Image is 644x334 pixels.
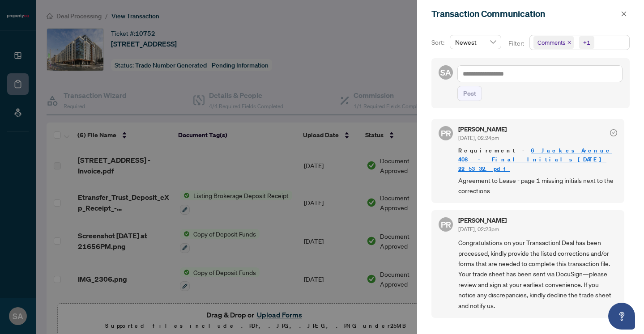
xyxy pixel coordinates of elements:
span: SA [440,66,451,79]
span: Congratulations on your Transaction! Deal has been processed, kindly provide the listed correctio... [458,237,617,311]
span: Newest [455,35,496,49]
h5: [PERSON_NAME] [458,217,507,224]
button: Post [457,86,482,101]
span: check-circle [610,129,617,136]
p: Filter: [508,38,525,48]
span: close [567,40,571,45]
button: Open asap [608,303,635,330]
div: +1 [583,38,590,47]
span: Comments [533,36,574,49]
span: PR [441,127,451,140]
span: [DATE], 02:24pm [458,135,499,141]
h5: [PERSON_NAME] [458,126,507,132]
a: 6 Jackes Avenue 408 - Final Initials_[DATE] 22_53_32.pdf [458,147,612,172]
p: Sort: [431,38,446,47]
span: [DATE], 02:23pm [458,226,499,233]
span: Agreement to Lease - page 1 missing initials next to the corrections [458,175,617,196]
span: PR [441,218,451,231]
span: close [621,11,627,17]
div: Transaction Communication [431,7,618,21]
span: Comments [537,38,565,47]
span: Requirement - [458,146,617,173]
